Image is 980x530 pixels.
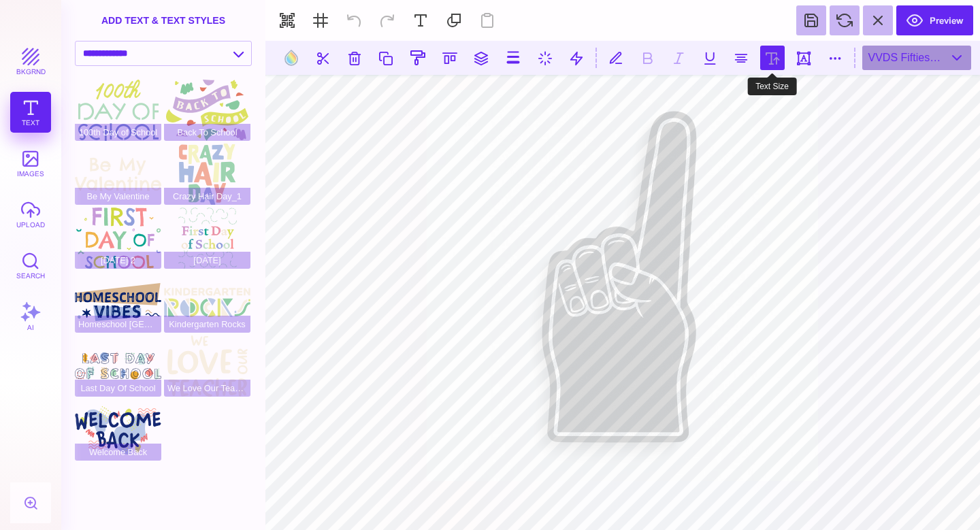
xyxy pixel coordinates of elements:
span: Back To School [164,124,250,141]
span: Welcome Back [75,444,161,461]
button: AI [10,296,51,337]
span: Crazy Hair Day_1 [164,188,250,205]
span: 100th Day of School [75,124,161,141]
button: bkgrnd [10,41,51,82]
span: [DATE] [164,252,250,269]
button: Search [10,245,51,286]
span: Kindergarten Rocks [164,316,250,333]
span: Be My Valentine [75,188,161,205]
button: upload [10,194,51,235]
span: [DATE] 2 [75,252,161,269]
span: Last Day Of School [75,380,161,397]
span: Homeschool [GEOGRAPHIC_DATA] [75,316,161,333]
button: images [10,143,51,184]
span: We Love Our Teacher [164,380,250,397]
button: Preview [896,5,973,35]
